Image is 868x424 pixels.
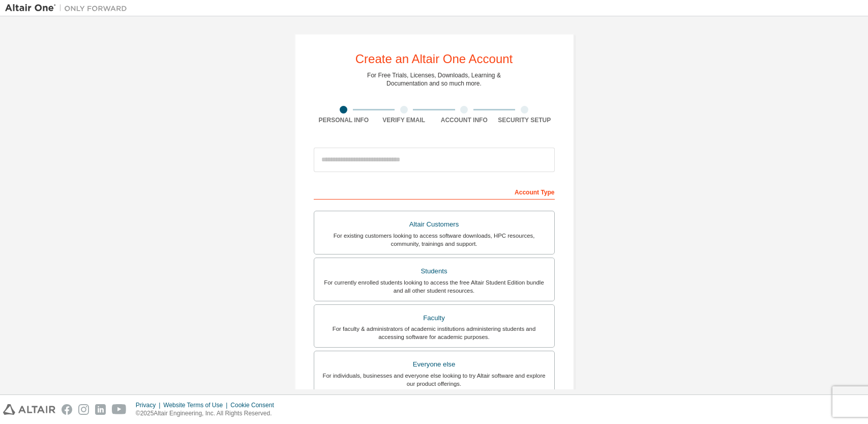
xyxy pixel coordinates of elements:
img: youtube.svg [112,404,127,415]
div: Verify Email [374,116,434,124]
div: Faculty [320,311,548,325]
div: Students [320,264,548,278]
div: Privacy [136,401,163,409]
div: For existing customers looking to access software downloads, HPC resources, community, trainings ... [320,232,548,248]
div: Security Setup [494,116,555,124]
div: For currently enrolled students looking to access the free Altair Student Edition bundle and all ... [320,278,548,295]
div: For faculty & administrators of academic institutions administering students and accessing softwa... [320,325,548,341]
div: Create an Altair One Account [355,53,513,65]
div: For individuals, businesses and everyone else looking to try Altair software and explore our prod... [320,372,548,388]
div: Altair Customers [320,217,548,232]
img: Altair One [5,3,132,13]
img: altair_logo.svg [3,404,55,415]
div: Website Terms of Use [163,401,230,409]
div: Account Info [434,116,495,124]
img: instagram.svg [78,404,89,415]
div: Cookie Consent [230,401,280,409]
div: Everyone else [320,357,548,372]
div: Account Type [314,183,555,200]
img: facebook.svg [62,404,72,415]
img: linkedin.svg [95,404,106,415]
p: © 2025 Altair Engineering, Inc. All Rights Reserved. [136,409,280,418]
div: Personal Info [314,116,374,124]
div: For Free Trials, Licenses, Downloads, Learning & Documentation and so much more. [367,71,501,88]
